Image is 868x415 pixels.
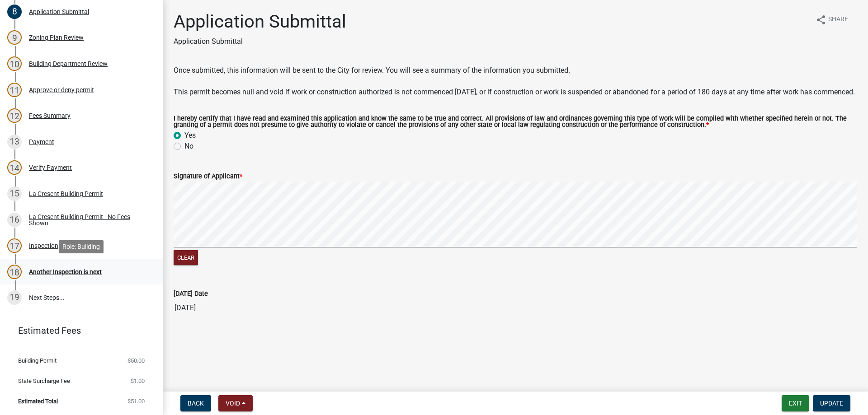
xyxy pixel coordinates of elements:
[29,191,103,197] div: La Cresent Building Permit
[29,139,54,145] div: Payment
[816,14,826,25] i: share
[29,214,148,226] div: La Cresent Building Permit - No Fees Shown
[7,322,148,340] a: Estimated Fees
[29,87,94,93] div: Approve or deny permit
[7,213,22,227] div: 16
[127,358,145,364] span: $50.00
[7,187,22,201] div: 15
[29,34,84,41] div: Zoning Plan Review
[813,395,850,411] button: Update
[808,11,855,28] button: shareShare
[184,130,196,141] label: Yes
[828,14,848,25] span: Share
[29,112,71,119] div: Fees Summary
[7,56,22,71] div: 10
[180,395,211,411] button: Back
[7,238,22,253] div: 17
[18,358,57,364] span: Building Permit
[18,378,70,384] span: State Surcharge Fee
[820,400,843,407] span: Update
[7,83,22,97] div: 11
[174,291,208,297] label: [DATE] Date
[174,173,242,180] label: Signature of Applicant
[188,400,204,407] span: Back
[184,141,193,152] label: No
[174,116,857,129] label: I hereby certify that I have read and examined this application and know the same to be true and ...
[7,108,22,123] div: 12
[131,378,145,384] span: $1.00
[174,65,857,98] div: Once submitted, this information will be sent to the City for review. You will see a summary of t...
[127,398,145,404] span: $51.00
[7,5,22,19] div: 8
[7,160,22,175] div: 14
[7,30,22,45] div: 9
[226,400,240,407] span: Void
[218,395,253,411] button: Void
[29,164,72,171] div: Verify Payment
[29,242,58,249] div: Inspection
[7,135,22,149] div: 13
[782,395,809,411] button: Exit
[174,11,346,33] h1: Application Submittal
[174,36,346,47] p: Application Submittal
[29,269,102,275] div: Another Inspection is next
[7,290,22,305] div: 19
[7,265,22,279] div: 18
[174,250,198,265] button: Clear
[18,398,58,404] span: Estimated Total
[29,61,108,67] div: Building Department Review
[29,9,89,15] div: Application Submittal
[59,240,104,253] div: Role: Building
